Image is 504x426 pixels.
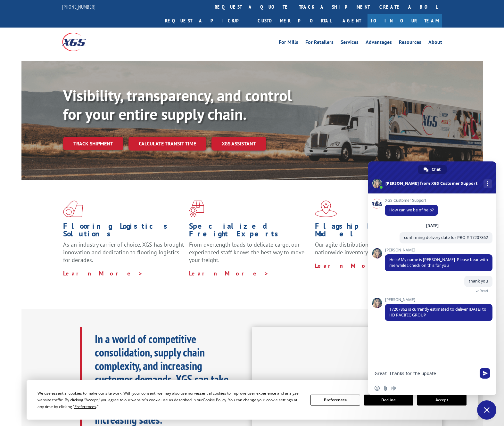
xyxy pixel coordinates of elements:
a: Join Our Team [368,14,442,28]
span: Chat [432,165,441,174]
span: How can we be of help? [389,207,434,213]
span: Read [480,289,488,293]
span: Send a file [383,386,388,391]
a: Learn More > [315,262,395,269]
span: Our agile distribution network gives you nationwide inventory management on demand. [315,241,433,256]
a: [PHONE_NUMBER] [62,4,95,10]
a: Advantages [366,40,392,47]
span: Insert an emoji [375,386,380,391]
a: Resources [399,40,421,47]
img: xgs-icon-flagship-distribution-model-red [315,201,337,217]
span: [PERSON_NAME] [385,298,492,302]
textarea: Compose your message... [375,371,476,377]
h1: Flooring Logistics Solutions [63,222,184,241]
div: We use essential cookies to make our site work. With your consent, we may also use non-essential ... [37,390,303,410]
p: From overlength loads to delicate cargo, our experienced staff knows the best way to move your fr... [189,241,310,269]
span: Audio message [391,386,396,391]
a: Request a pickup [160,14,253,28]
span: [PERSON_NAME] [385,248,492,252]
img: xgs-icon-total-supply-chain-intelligence-red [63,201,83,217]
a: For Retailers [305,40,334,47]
button: Decline [364,395,413,406]
span: XGS Customer Support [385,198,438,203]
span: confirming delivery date for PRO # 17207862 [404,235,488,240]
span: As an industry carrier of choice, XGS has brought innovation and dedication to flooring logistics... [63,241,184,264]
a: Calculate transit time [128,137,206,151]
a: Agent [336,14,368,28]
span: Send [480,368,490,379]
div: Chat [418,165,447,174]
a: Customer Portal [253,14,336,28]
a: XGS ASSISTANT [211,137,266,151]
a: About [428,40,442,47]
span: Preferences [74,404,96,409]
div: Close chat [477,400,496,420]
span: 17207862 is currently estimated to deliver [DATE] to HD PACIFIC GROUP [389,307,486,318]
a: Learn More > [189,270,269,277]
span: thank you [469,278,488,284]
div: More channels [483,179,492,188]
button: Preferences [310,395,360,406]
div: [DATE] [426,224,439,228]
a: Services [341,40,359,47]
h1: Flagship Distribution Model [315,222,436,241]
a: Track shipment [63,137,123,150]
span: Cookie Policy [203,397,226,403]
b: Visibility, transparency, and control for your entire supply chain. [63,86,292,124]
span: Hello! My name is [PERSON_NAME]. Please bear with me while I check on this for you [389,257,488,268]
h1: Specialized Freight Experts [189,222,310,241]
a: For Mills [279,40,298,47]
a: Learn More > [63,270,143,277]
button: Accept [417,395,467,406]
div: Cookie Consent Prompt [27,380,478,420]
img: xgs-icon-focused-on-flooring-red [189,201,204,217]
